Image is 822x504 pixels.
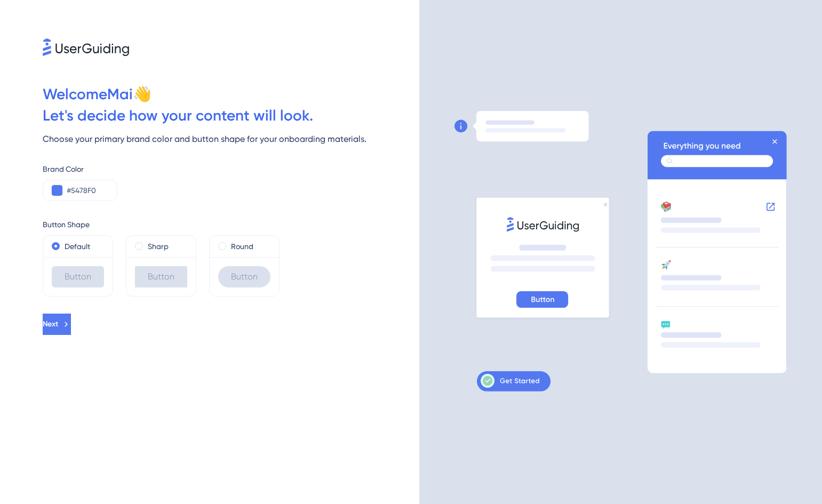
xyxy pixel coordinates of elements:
[43,163,419,175] div: Brand Color
[43,133,419,146] div: Choose your primary brand color and button shape for your onboarding materials.
[65,240,90,253] label: Default
[43,314,71,335] button: Next
[43,105,419,126] div: Let ' s decide how your content will look.
[148,240,169,253] label: Sharp
[52,266,104,287] div: Button
[43,318,58,331] span: Next
[43,84,419,105] div: Welcome Mai 👋
[218,266,270,287] div: Button
[231,240,253,253] label: Round
[135,266,187,287] div: Button
[43,218,419,231] div: Button Shape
